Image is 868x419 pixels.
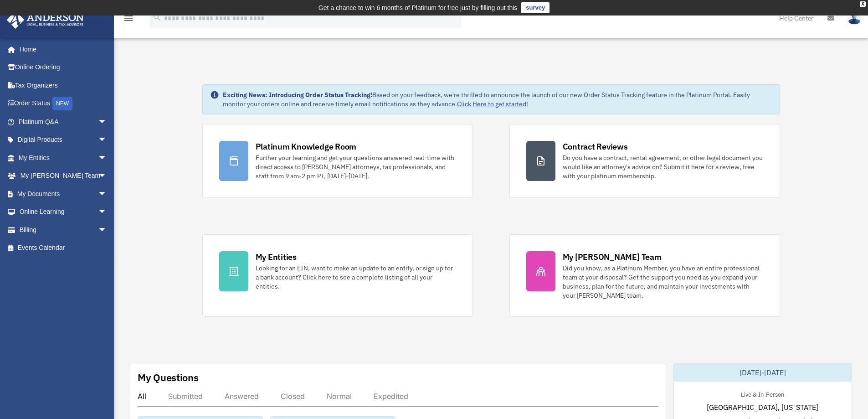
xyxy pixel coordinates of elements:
div: Based on your feedback, we're thrilled to announce the launch of our new Order Status Tracking fe... [223,90,772,109]
span: arrow_drop_down [98,149,116,167]
span: arrow_drop_down [98,203,116,222]
i: menu [123,13,134,24]
div: Further your learning and get your questions answered real-time with direct access to [PERSON_NAM... [256,153,456,181]
div: My [PERSON_NAME] Team [563,251,662,263]
a: Tax Organizers [6,76,121,94]
a: My [PERSON_NAME] Team Did you know, as a Platinum Member, you have an entire professional team at... [509,234,780,317]
span: arrow_drop_down [98,185,116,203]
div: NEW [52,97,72,110]
span: arrow_drop_down [98,131,116,150]
a: Home [6,40,116,58]
div: Contract Reviews [563,141,628,152]
div: All [138,392,146,401]
a: survey [521,2,550,13]
a: Digital Productsarrow_drop_down [6,131,121,149]
a: My Entitiesarrow_drop_down [6,149,121,167]
div: Looking for an EIN, want to make an update to an entity, or sign up for a bank account? Click her... [256,264,456,291]
div: Platinum Knowledge Room [256,141,357,152]
span: arrow_drop_down [98,167,116,186]
a: Order StatusNEW [6,94,121,113]
a: Events Calendar [6,239,121,257]
span: arrow_drop_down [98,113,116,131]
div: Did you know, as a Platinum Member, you have an entire professional team at your disposal? Get th... [563,264,763,300]
a: Platinum Knowledge Room Further your learning and get your questions answered real-time with dire... [202,124,473,198]
a: My Entities Looking for an EIN, want to make an update to an entity, or sign up for a bank accoun... [202,234,473,317]
div: My Questions [138,371,199,384]
div: Live & In-Person [734,389,791,398]
div: [DATE]-[DATE] [674,363,852,382]
div: Expedited [374,392,408,401]
a: My [PERSON_NAME] Teamarrow_drop_down [6,167,121,185]
div: Closed [281,392,305,401]
a: Click Here to get started! [457,100,528,108]
strong: Exciting News: Introducing Order Status Tracking! [223,91,372,99]
div: Get a chance to win 6 months of Platinum for free just by filling out this [318,2,518,13]
a: My Documentsarrow_drop_down [6,185,121,203]
a: Online Learningarrow_drop_down [6,203,121,221]
span: arrow_drop_down [98,221,116,239]
a: Billingarrow_drop_down [6,221,121,239]
div: close [860,1,866,7]
a: menu [123,16,134,24]
a: Platinum Q&Aarrow_drop_down [6,113,121,131]
div: Submitted [168,392,203,401]
span: [GEOGRAPHIC_DATA], [US_STATE] [707,402,818,413]
a: Online Ordering [6,58,121,77]
div: Normal [327,392,352,401]
img: User Pic [847,11,861,25]
div: Answered [225,392,259,401]
i: search [152,12,162,22]
div: Do you have a contract, rental agreement, or other legal document you would like an attorney's ad... [563,153,763,181]
img: Anderson Advisors Platinum Portal [4,11,87,29]
div: My Entities [256,251,297,263]
a: Contract Reviews Do you have a contract, rental agreement, or other legal document you would like... [509,124,780,198]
